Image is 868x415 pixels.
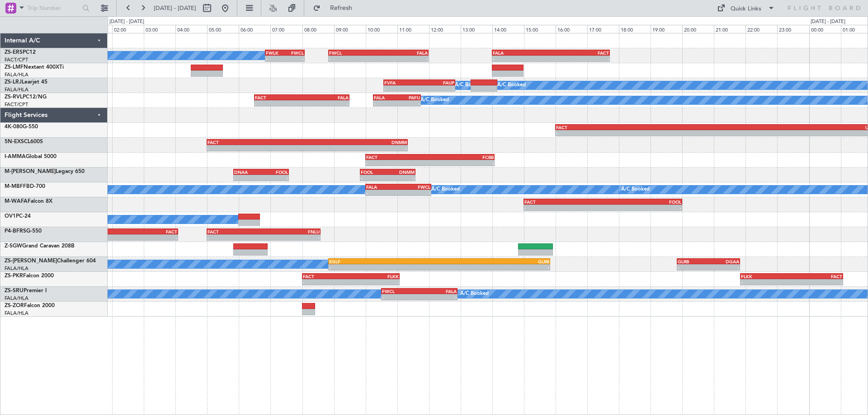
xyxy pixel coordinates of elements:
[322,5,360,11] span: Refresh
[28,1,80,15] input: Trip Number
[334,25,366,33] div: 09:00
[208,229,264,234] div: FACT
[154,4,196,12] span: [DATE] - [DATE]
[712,1,779,15] button: Quick Links
[208,145,307,151] div: -
[384,80,419,85] div: FVFA
[5,228,26,234] span: P4-BFRS
[398,184,430,190] div: FWCL
[678,259,708,264] div: GLRB
[121,235,177,240] div: -
[551,56,609,61] div: -
[603,199,681,205] div: FOOL
[234,169,261,175] div: DNAA
[493,56,551,61] div: -
[5,214,31,219] a: OV1PC-24
[5,50,23,55] span: ZS-ERS
[5,94,47,100] a: ZS-RVLPC12/NG
[708,259,739,264] div: DGAA
[556,25,587,33] div: 16:00
[175,25,207,33] div: 04:00
[430,160,494,166] div: -
[378,56,428,61] div: -
[366,160,430,166] div: -
[5,154,57,159] a: I-AMMAGlobal 5000
[455,79,483,92] div: A/C Booked
[112,25,144,33] div: 02:00
[387,169,415,175] div: DNMM
[5,50,36,55] a: ZS-ERSPC12
[5,228,42,234] a: P4-BFRSG-550
[351,274,399,279] div: FLKK
[420,294,457,300] div: -
[397,101,420,106] div: -
[5,124,38,130] a: 4K-080G-550
[777,25,809,33] div: 23:00
[5,243,75,249] a: Z-SGWGrand Caravan 208B
[5,288,47,294] a: ZS-SRUPremier I
[5,243,22,249] span: Z-SGW
[398,190,430,196] div: -
[556,131,716,136] div: -
[524,25,556,33] div: 15:00
[366,25,397,33] div: 10:00
[731,5,761,14] div: Quick Links
[678,265,708,270] div: -
[5,79,47,85] a: ZS-LRJLearjet 45
[619,25,651,33] div: 18:00
[5,79,22,85] span: ZS-LRJ
[302,25,334,33] div: 08:00
[366,154,430,160] div: FACT
[745,25,777,33] div: 22:00
[329,50,378,56] div: FWCL
[5,214,16,219] span: OV1
[374,101,397,106] div: -
[361,169,388,175] div: FOOL
[5,139,43,145] a: 5N-EXSCL600S
[302,101,349,106] div: -
[382,294,420,300] div: -
[264,229,320,234] div: FNLU
[5,295,28,302] a: FALA/HLA
[5,71,28,78] a: FALA/HLA
[270,25,302,33] div: 07:00
[351,280,399,285] div: -
[682,25,714,33] div: 20:00
[429,25,461,33] div: 12:00
[5,273,54,279] a: ZS-PKRFalcon 2000
[5,65,24,70] span: ZS-LMF
[809,25,841,33] div: 00:00
[329,259,439,264] div: EGLF
[207,25,239,33] div: 05:00
[5,154,26,159] span: I-AMMA
[439,259,549,264] div: GLRB
[329,265,439,270] div: -
[5,169,56,174] span: M-[PERSON_NAME]
[264,235,320,240] div: -
[239,25,270,33] div: 06:00
[420,93,449,107] div: A/C Booked
[397,95,420,100] div: PAFU
[261,175,288,181] div: -
[556,125,716,130] div: FACT
[551,50,609,56] div: FACT
[5,288,24,294] span: ZS-SRU
[109,18,144,26] div: [DATE] - [DATE]
[397,25,429,33] div: 11:00
[387,175,415,181] div: -
[420,86,454,91] div: -
[430,154,494,160] div: FCBB
[261,169,288,175] div: FOOL
[303,274,351,279] div: FACT
[309,1,363,15] button: Refresh
[5,258,57,264] span: ZS-[PERSON_NAME]
[366,190,398,196] div: -
[5,199,28,204] span: M-WAFA
[255,101,302,106] div: -
[741,280,792,285] div: -
[431,183,460,196] div: A/C Booked
[378,50,428,56] div: FALA
[5,56,28,63] a: FACT/CPT
[5,94,23,100] span: ZS-RVL
[374,95,397,100] div: FALA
